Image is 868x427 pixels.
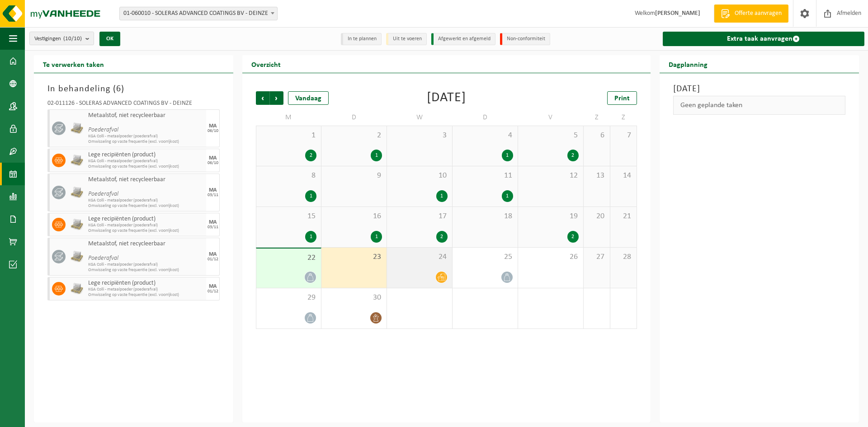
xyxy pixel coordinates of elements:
span: 24 [392,252,448,262]
span: 30 [326,293,382,303]
span: 6 [588,131,605,141]
div: Geen geplande taken [673,96,845,115]
button: Vestigingen(10/10) [29,32,94,45]
h2: Te verwerken taken [34,55,113,73]
span: 17 [392,211,448,221]
div: MA [209,284,217,289]
td: M [256,109,321,126]
div: 1 [305,231,316,243]
img: PB-PA-0000-WDN-00-03 [70,282,84,296]
a: Extra taak aanvragen [663,32,864,46]
h3: [DATE] [673,82,845,96]
td: Z [584,109,610,126]
span: 20 [588,211,605,221]
span: KGA Colli - metaalpoeder (poederafval) [88,198,204,203]
td: D [321,109,387,126]
div: 1 [502,150,513,161]
div: 1 [371,150,382,161]
span: 28 [615,252,632,262]
div: 06/10 [208,129,218,133]
span: 9 [326,171,382,181]
span: 2 [326,131,382,141]
span: 01-060010 - SOLERAS ADVANCED COATINGS BV - DEINZE [120,7,277,20]
span: Metaalstof, niet recycleerbaar [88,112,204,119]
span: 29 [261,293,316,303]
span: Vestigingen [34,32,82,46]
i: Poederafval [88,191,118,197]
span: 01-060010 - SOLERAS ADVANCED COATINGS BV - DEINZE [119,7,278,20]
td: Z [610,109,637,126]
span: Omwisseling op vaste frequentie (excl. voorrijkost) [88,292,204,298]
span: Omwisseling op vaste frequentie (excl. voorrijkost) [88,139,204,145]
li: Non-conformiteit [500,33,550,45]
div: MA [209,252,217,257]
div: 2 [567,150,579,161]
span: 11 [457,171,513,181]
td: V [518,109,584,126]
li: Afgewerkt en afgemeld [431,33,495,45]
div: 06/10 [208,161,218,165]
i: Poederafval [88,127,118,133]
span: 4 [457,131,513,141]
div: MA [209,155,217,161]
span: Vorige [256,91,269,105]
span: 1 [261,131,316,141]
div: 1 [305,190,316,202]
div: 1 [502,190,513,202]
a: Print [607,91,637,105]
span: Omwisseling op vaste frequentie (excl. voorrijkost) [88,267,204,273]
span: 27 [588,252,605,262]
span: Omwisseling op vaste frequentie (excl. voorrijkost) [88,164,204,169]
strong: [PERSON_NAME] [655,10,700,17]
count: (10/10) [63,36,82,42]
button: OK [99,32,120,46]
span: Metaalstof, niet recycleerbaar [88,240,204,248]
span: KGA Colli - metaalpoeder (poederafval) [88,134,204,139]
span: KGA Colli - metaalpoeder (poederafval) [88,262,204,267]
h2: Overzicht [242,55,290,73]
span: Metaalstof, niet recycleerbaar [88,176,204,183]
td: W [387,109,453,126]
span: 21 [615,211,632,221]
div: MA [209,188,217,193]
span: 13 [588,171,605,181]
div: 2 [436,231,448,243]
img: PB-PA-0000-WDN-00-03 [70,218,84,231]
div: [DATE] [427,91,466,105]
a: Offerte aanvragen [714,5,788,23]
span: Lege recipiënten (product) [88,151,204,159]
i: Poederafval [88,255,118,262]
span: 5 [523,131,579,141]
span: Lege recipiënten (product) [88,216,204,223]
div: 2 [567,231,579,243]
span: 15 [261,211,316,221]
span: 23 [326,252,382,262]
span: KGA Colli - metaalpoeder (poederafval) [88,159,204,164]
div: 01/12 [208,257,218,262]
span: 18 [457,211,513,221]
li: Uit te voeren [386,33,427,45]
img: PB-PA-0000-WDN-00-03 [70,154,84,167]
div: 2 [305,150,316,161]
span: 7 [615,131,632,141]
div: 03/11 [208,193,218,197]
span: 6 [116,84,121,94]
span: Print [614,95,630,102]
li: In te plannen [341,33,382,45]
span: 14 [615,171,632,181]
div: 03/11 [208,225,218,230]
span: 3 [392,131,448,141]
div: 01/12 [208,289,218,294]
span: 25 [457,252,513,262]
h3: In behandeling ( ) [47,82,220,96]
span: 12 [523,171,579,181]
h2: Dagplanning [660,55,717,73]
span: Offerte aanvragen [732,9,784,18]
span: 19 [523,211,579,221]
span: Omwisseling op vaste frequentie (excl. voorrijkost) [88,228,204,234]
td: D [453,109,518,126]
img: LP-PA-00000-WDN-11 [70,250,84,263]
div: Vandaag [288,91,329,105]
span: 26 [523,252,579,262]
span: Lege recipiënten (product) [88,280,204,287]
